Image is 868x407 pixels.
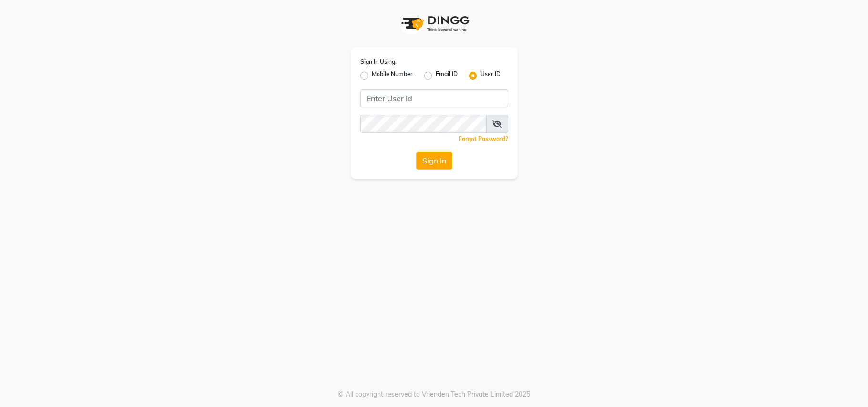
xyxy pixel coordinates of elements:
label: Email ID [436,70,458,81]
button: Sign In [416,152,452,170]
a: Forgot Password? [459,135,508,142]
input: Username [360,115,487,133]
label: Sign In Using: [360,58,397,66]
label: User ID [480,70,500,81]
input: Username [360,89,508,107]
img: logo1.svg [396,10,472,38]
label: Mobile Number [372,70,413,81]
